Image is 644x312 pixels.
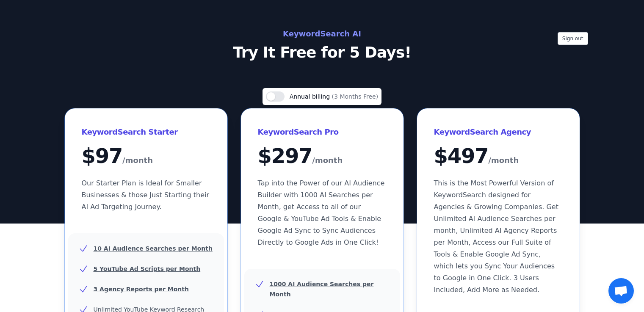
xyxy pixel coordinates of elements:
[434,125,563,139] h3: KeywordSearch Agency
[332,93,379,100] span: (3 Months Free)
[434,179,558,294] span: This is the Most Powerful Version of KeywordSearch designed for Agencies & Growing Companies. Get...
[122,154,153,167] span: /month
[258,146,387,167] div: $ 297
[94,286,189,293] u: 3 Agency Reports per Month
[133,44,512,61] p: Try It Free for 5 Days!
[290,93,332,100] span: Annual billing
[94,265,201,272] u: 5 YouTube Ad Scripts per Month
[133,27,512,41] h2: KeywordSearch AI
[434,146,563,167] div: $ 497
[270,281,374,298] u: 1000 AI Audience Searches per Month
[312,154,343,167] span: /month
[608,278,634,304] div: Ouvrir le chat
[94,245,213,252] u: 10 AI Audience Searches per Month
[558,32,588,45] button: Sign out
[258,125,387,139] h3: KeywordSearch Pro
[82,179,210,211] span: Our Starter Plan is Ideal for Smaller Businesses & those Just Starting their AI Ad Targeting Jour...
[258,179,385,246] span: Tap into the Power of our AI Audience Builder with 1000 AI Searches per Month, get Access to all ...
[488,154,519,167] span: /month
[82,146,210,167] div: $ 97
[82,125,210,139] h3: KeywordSearch Starter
